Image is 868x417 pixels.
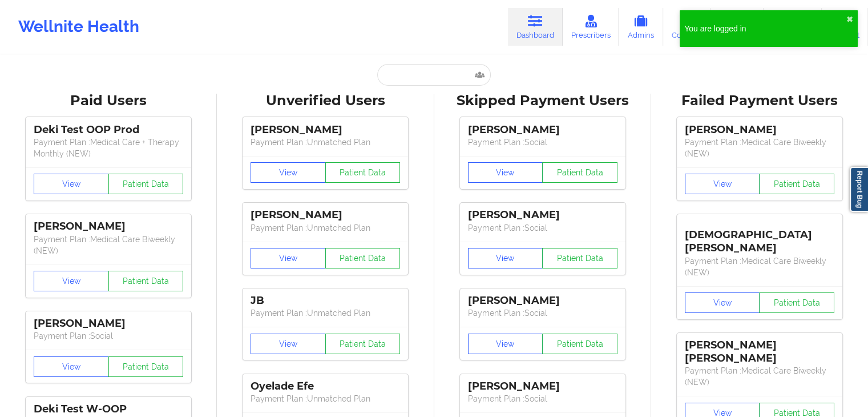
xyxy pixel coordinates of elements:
[685,137,834,159] p: Payment Plan : Medical Care Biweekly (NEW)
[108,271,184,291] button: Patient Data
[468,137,617,148] p: Payment Plan : Social
[468,393,617,404] p: Payment Plan : Social
[34,234,183,256] p: Payment Plan : Medical Care Biweekly (NEW)
[685,365,834,388] p: Payment Plan : Medical Care Biweekly (NEW)
[468,162,543,183] button: View
[251,248,326,268] button: View
[685,123,834,137] div: [PERSON_NAME]
[468,123,617,137] div: [PERSON_NAME]
[108,174,184,194] button: Patient Data
[442,92,643,110] div: Skipped Payment Users
[685,255,834,278] p: Payment Plan : Medical Care Biweekly (NEW)
[34,356,109,377] button: View
[34,137,183,159] p: Payment Plan : Medical Care + Therapy Monthly (NEW)
[542,162,617,183] button: Patient Data
[468,222,617,234] p: Payment Plan : Social
[251,123,400,137] div: [PERSON_NAME]
[34,174,109,194] button: View
[468,307,617,319] p: Payment Plan : Social
[468,248,543,268] button: View
[34,317,183,330] div: [PERSON_NAME]
[685,220,834,255] div: [DEMOGRAPHIC_DATA][PERSON_NAME]
[846,15,853,24] button: close
[251,137,400,148] p: Payment Plan : Unmatched Plan
[685,292,760,313] button: View
[251,380,400,393] div: Oyelade Efe
[468,209,617,222] div: [PERSON_NAME]
[659,92,860,110] div: Failed Payment Users
[619,8,663,46] a: Admins
[563,8,619,46] a: Prescribers
[759,174,834,194] button: Patient Data
[685,174,760,194] button: View
[251,334,326,354] button: View
[34,123,183,137] div: Deki Test OOP Prod
[108,356,184,377] button: Patient Data
[663,8,710,46] a: Coaches
[759,292,834,313] button: Patient Data
[251,222,400,234] p: Payment Plan : Unmatched Plan
[8,92,209,110] div: Paid Users
[542,334,617,354] button: Patient Data
[251,307,400,319] p: Payment Plan : Unmatched Plan
[325,334,401,354] button: Patient Data
[34,271,109,291] button: View
[325,162,401,183] button: Patient Data
[325,248,401,268] button: Patient Data
[685,339,834,365] div: [PERSON_NAME] [PERSON_NAME]
[684,23,846,34] div: You are logged in
[34,220,183,233] div: [PERSON_NAME]
[251,162,326,183] button: View
[34,403,183,416] div: Deki Test W-OOP
[468,294,617,307] div: [PERSON_NAME]
[34,330,183,342] p: Payment Plan : Social
[850,167,868,212] a: Report Bug
[251,294,400,307] div: JB
[251,209,400,222] div: [PERSON_NAME]
[468,334,543,354] button: View
[468,380,617,393] div: [PERSON_NAME]
[251,393,400,404] p: Payment Plan : Unmatched Plan
[508,8,563,46] a: Dashboard
[225,92,426,110] div: Unverified Users
[542,248,617,268] button: Patient Data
